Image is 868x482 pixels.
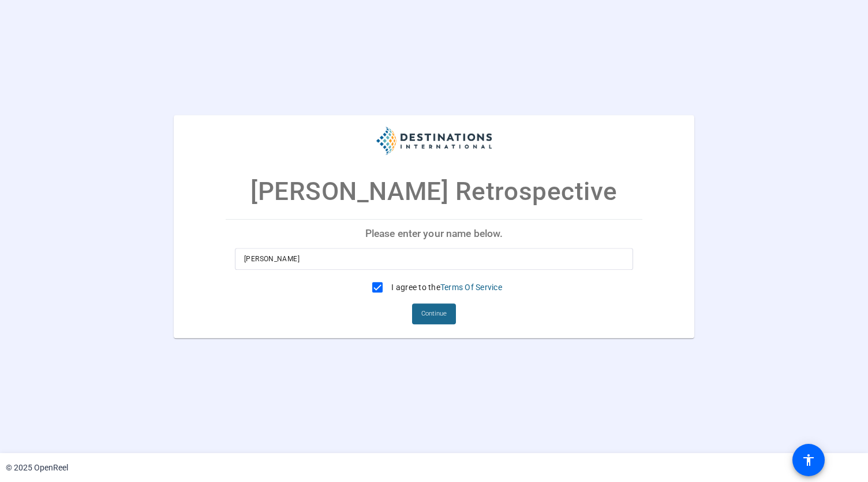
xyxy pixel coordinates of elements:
mat-icon: accessibility [802,453,815,467]
label: I agree to the [389,281,502,293]
span: Continue [421,305,447,322]
img: company-logo [376,127,492,155]
a: Terms Of Service [440,283,502,292]
button: Continue [412,303,456,324]
p: Please enter your name below. [226,220,642,247]
p: [PERSON_NAME] Retrospective [250,172,618,210]
input: Enter your name [244,252,624,266]
div: © 2025 OpenReel [6,462,68,474]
